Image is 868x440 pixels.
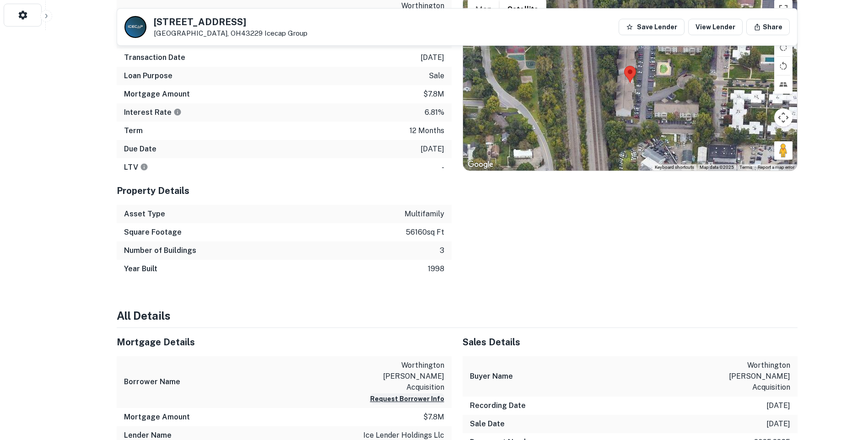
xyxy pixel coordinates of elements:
p: worthington [PERSON_NAME] acquisition [362,0,444,33]
button: Map camera controls [774,108,793,127]
p: [DATE] [766,419,790,429]
h6: Recording Date [470,400,526,411]
p: [DATE] [766,400,790,411]
a: Icecap Group [264,29,307,37]
a: View Lender [688,19,743,35]
h6: Year Built [124,263,157,274]
h6: Loan Purpose [124,70,173,81]
p: - [442,162,444,173]
p: [GEOGRAPHIC_DATA], OH43229 [154,29,307,38]
h6: Mortgage Amount [124,89,190,100]
h5: Sales Details [463,335,798,349]
button: Rotate map clockwise [774,38,793,56]
h6: Sale Date [470,419,505,429]
button: Save Lender [619,19,685,35]
p: [DATE] [421,144,444,155]
p: 56160 sq ft [406,227,444,238]
h5: Property Details [117,184,452,198]
h6: Asset Type [124,209,165,220]
h6: Term [124,125,143,136]
p: $7.8m [423,412,444,423]
p: worthington [PERSON_NAME] acquisition [708,360,790,393]
h6: Borrower Name [124,376,180,387]
p: $7.8m [423,89,444,100]
h6: LTV [124,162,148,173]
button: Drag Pegman onto the map to open Street View [774,141,793,160]
h6: Transaction Date [124,52,185,63]
a: Report a map error [758,165,794,170]
a: Terms [739,165,752,170]
p: 12 months [410,125,444,136]
p: 6.81% [425,107,444,118]
p: worthington [PERSON_NAME] acquisition [362,360,444,393]
p: 3 [440,245,444,256]
p: sale [429,70,444,81]
button: Rotate map counterclockwise [774,57,793,75]
svg: The interest rates displayed on the website are for informational purposes only and may be report... [173,108,182,116]
svg: LTVs displayed on the website are for informational purposes only and may be reported incorrectly... [140,163,148,171]
h4: All Details [117,307,798,324]
a: Open this area in Google Maps (opens a new window) [465,159,496,171]
button: Tilt map [774,75,793,94]
p: multifamily [404,209,444,220]
button: Keyboard shortcuts [655,164,694,171]
img: Google [465,159,496,171]
h5: [STREET_ADDRESS] [154,17,307,27]
h5: Mortgage Details [117,335,452,349]
p: [DATE] [421,52,444,63]
h6: Due Date [124,144,156,155]
span: Map data ©2025 [700,165,734,170]
button: Request Borrower Info [370,393,444,404]
button: Share [746,19,790,35]
p: 1998 [428,263,444,274]
h6: Interest Rate [124,107,182,118]
h6: Square Footage [124,227,182,238]
h6: Buyer Name [470,371,513,382]
h6: Number of Buildings [124,245,196,256]
h6: Mortgage Amount [124,412,190,423]
iframe: Chat Widget [822,367,868,411]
